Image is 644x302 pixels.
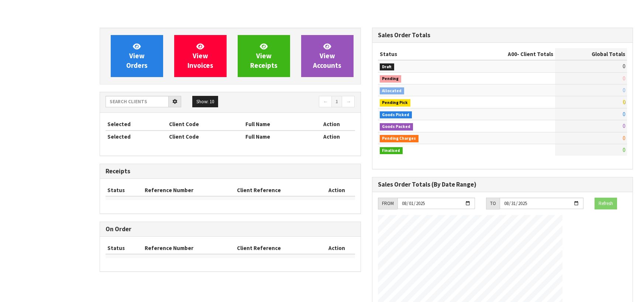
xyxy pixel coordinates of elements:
h3: Sales Order Totals [378,32,627,39]
button: Show: 10 [192,96,218,108]
span: 0 [623,135,625,142]
span: 0 [623,146,625,153]
th: Action [309,118,355,130]
span: View Invoices [187,42,213,70]
h3: Receipts [106,168,355,175]
span: Allocated [380,87,404,95]
span: 0 [623,122,625,129]
a: 1 [331,96,342,108]
th: Status [106,184,143,196]
th: Full Name [244,118,309,130]
a: ViewReceipts [238,35,290,77]
span: View Orders [126,42,148,70]
a: ViewAccounts [301,35,354,77]
th: Action [319,242,355,254]
th: Action [319,184,355,196]
th: Status [378,48,460,60]
span: 0 [623,87,625,94]
th: - Client Totals [460,48,555,60]
th: Selected [106,118,167,130]
h3: On Order [106,226,355,233]
span: Pending Pick [380,99,411,107]
th: Action [309,131,355,142]
nav: Page navigation [236,96,355,109]
a: ← [319,96,332,108]
th: Status [106,242,143,254]
span: Goods Packed [380,123,413,131]
th: Full Name [244,131,309,142]
span: 0 [623,111,625,118]
span: View Receipts [250,42,278,70]
a: ViewOrders [111,35,163,77]
th: Reference Number [143,242,235,254]
th: Client Reference [235,184,319,196]
th: Selected [106,131,167,142]
a: ViewInvoices [174,35,227,77]
h3: Sales Order Totals (By Date Range) [378,181,627,188]
a: → [342,96,355,108]
div: TO [486,198,500,209]
span: 0 [623,98,625,105]
span: Finalised [380,147,403,155]
span: A00 [508,51,517,58]
span: 0 [623,63,625,70]
button: Refresh [595,198,617,209]
span: Goods Picked [380,111,412,119]
span: Pending Charges [380,135,419,142]
span: Pending [380,75,402,83]
th: Client Reference [235,242,319,254]
th: Reference Number [143,184,235,196]
span: View Accounts [313,42,341,70]
input: Search clients [106,96,169,107]
th: Client Code [167,131,244,142]
th: Client Code [167,118,244,130]
span: Draft [380,63,395,71]
div: FROM [378,198,397,209]
span: 0 [623,75,625,82]
th: Global Totals [555,48,627,60]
